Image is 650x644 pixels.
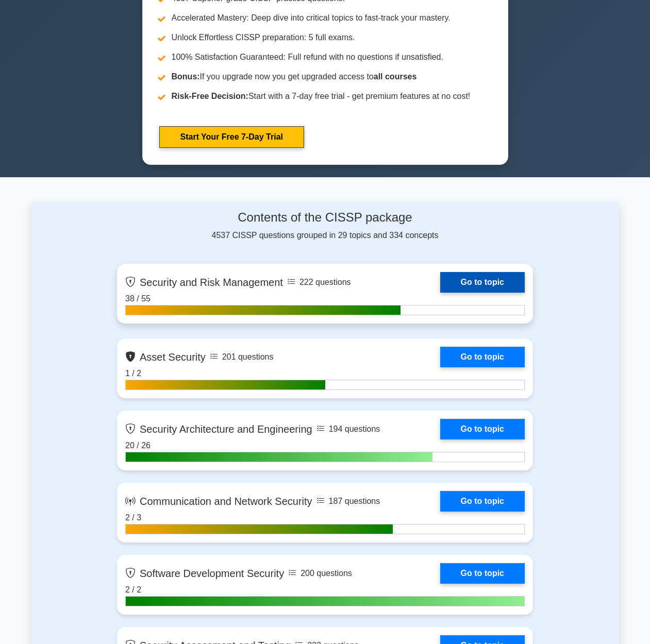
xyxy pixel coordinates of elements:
a: Go to topic [440,272,525,293]
div: 4537 CISSP questions grouped in 29 topics and 334 concepts [117,210,533,242]
a: Go to topic [440,419,525,439]
a: Go to topic [440,563,525,584]
a: Start Your Free 7-Day Trial [159,126,304,148]
h4: Contents of the CISSP package [117,210,533,225]
a: Go to topic [440,347,525,367]
a: Go to topic [440,491,525,512]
